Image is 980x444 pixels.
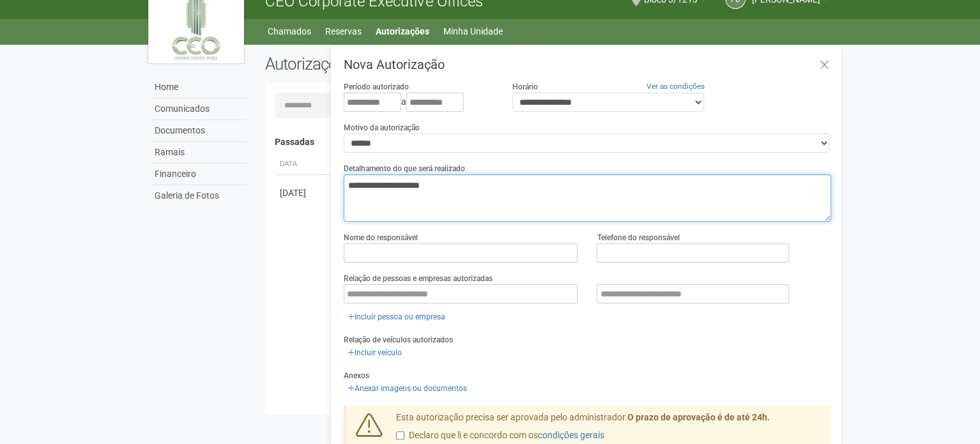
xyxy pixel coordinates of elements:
a: Ver as condições [647,82,705,91]
label: Motivo da autorização [344,122,420,134]
label: Telefone do responsável [597,232,679,243]
div: a [344,93,493,112]
a: Galeria de Fotos [151,185,246,206]
label: Horário [512,81,538,93]
label: Anexos [344,370,369,381]
a: Financeiro [151,164,246,185]
div: [DATE] [280,187,327,199]
a: Minha Unidade [443,22,503,40]
a: Ramais [151,142,246,164]
input: Declaro que li e concordo com oscondições gerais [396,431,404,440]
h4: Passadas [275,137,822,147]
label: Relação de pessoas e empresas autorizadas [344,273,493,284]
label: Período autorizado [344,81,409,93]
a: Reservas [325,22,362,40]
a: Comunicados [151,98,246,120]
label: Declaro que li e concordo com os [396,429,604,442]
a: Documentos [151,120,246,142]
h3: Nova Autorização [344,58,831,71]
a: condições gerais [538,430,604,440]
label: Relação de veículos autorizados [344,334,453,346]
label: Detalhamento do que será realizado [344,163,465,174]
a: Incluir pessoa ou empresa [344,310,449,324]
strong: O prazo de aprovação é de até 24h. [627,412,770,422]
a: Anexar imagens ou documentos [344,381,471,395]
label: Nome do responsável [344,232,418,243]
a: Autorizações [376,22,429,40]
a: Incluir veículo [344,346,406,360]
a: Chamados [268,22,311,40]
h2: Autorizações [265,54,539,73]
th: Data [275,154,332,175]
a: Home [151,77,246,98]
